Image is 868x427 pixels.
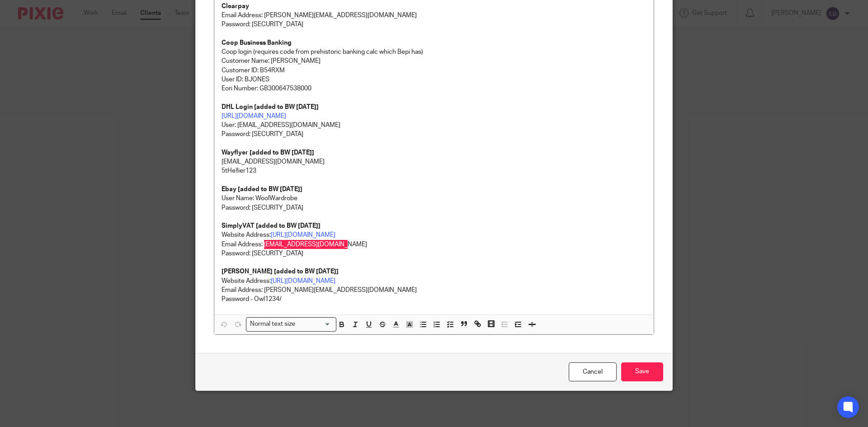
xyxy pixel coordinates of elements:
p: Password: [SECURITY_DATA] [222,130,646,139]
p: Email Address: [EMAIL_ADDRESS][DOMAIN_NAME] [222,240,646,249]
input: Search for option [298,319,331,329]
p: Customer ID: B54RXM [222,66,646,75]
p: [EMAIL_ADDRESS][DOMAIN_NAME] [222,157,646,166]
span: Normal text size [248,319,297,329]
input: Save [621,362,663,382]
strong: Wayflyer [added to BW [DATE]] [222,150,314,156]
a: Cancel [569,362,617,382]
p: Email Address: [PERSON_NAME][EMAIL_ADDRESS][DOMAIN_NAME] [222,286,646,295]
p: User: [EMAIL_ADDRESS][DOMAIN_NAME] [222,112,646,130]
p: Email Address: [PERSON_NAME][EMAIL_ADDRESS][DOMAIN_NAME] Password: [SECURITY_DATA] [222,2,646,29]
p: Password - Owl1234/ [222,295,646,304]
a: [URL][DOMAIN_NAME] [271,232,335,238]
p: Customer Name: [PERSON_NAME] [222,56,646,66]
p: Eori Number: GB300647538000 [222,84,646,93]
strong: DHL Login [added to BW [DATE]] [222,104,319,110]
p: Password: [SECURITY_DATA] [222,203,646,212]
p: User ID: BJONES [222,75,646,84]
p: Password: [SECURITY_DATA] [222,249,646,258]
a: [URL][DOMAIN_NAME] [271,278,335,284]
a: [URL][DOMAIN_NAME] [222,113,286,119]
div: Search for option [246,317,336,331]
p: User Name: WoolWardrobe [222,194,646,203]
strong: Clearpay [222,3,249,9]
p: 5tHe!!ier123 [222,166,646,175]
strong: Ebay [added to BW [DATE]] [222,186,302,192]
p: Coop login (requires code from prehistoric banking calc which Bepi has) [222,47,646,56]
p: Website Address: [222,221,646,240]
strong: [PERSON_NAME] [added to BW [DATE]] [222,268,339,275]
strong: SimplyVAT [added to BW [DATE]] [222,223,321,229]
strong: Coop Business Banking [222,40,292,46]
p: Website Address: [222,258,646,286]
